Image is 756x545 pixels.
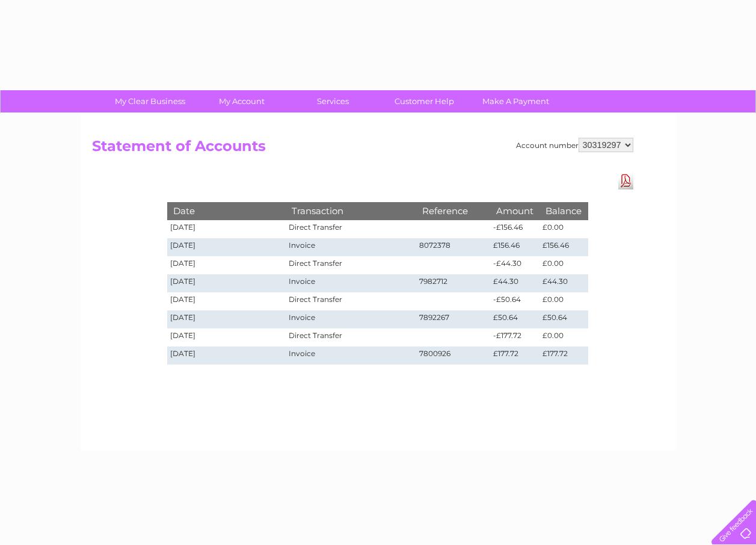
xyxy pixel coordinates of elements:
td: Invoice [286,310,416,328]
td: Invoice [286,274,416,292]
div: Account number [516,138,633,152]
td: [DATE] [167,274,286,292]
td: £0.00 [539,292,588,310]
td: [DATE] [167,346,286,365]
th: Date [167,202,286,220]
td: 7982712 [416,274,491,292]
td: 7800926 [416,346,491,365]
td: -£177.72 [490,328,539,346]
th: Balance [539,202,588,220]
td: £156.46 [490,238,539,256]
a: Customer Help [375,90,474,112]
a: Make A Payment [466,90,565,112]
td: -£50.64 [490,292,539,310]
td: £0.00 [539,256,588,274]
td: Direct Transfer [286,328,416,346]
h2: Statement of Accounts [92,138,633,161]
td: [DATE] [167,256,286,274]
td: £177.72 [539,346,588,365]
td: Invoice [286,238,416,256]
th: Amount [490,202,539,220]
td: £0.00 [539,220,588,238]
td: Direct Transfer [286,292,416,310]
td: £156.46 [539,238,588,256]
td: [DATE] [167,220,286,238]
a: My Clear Business [100,90,200,112]
td: [DATE] [167,292,286,310]
td: 7892267 [416,310,491,328]
td: Invoice [286,346,416,365]
td: [DATE] [167,310,286,328]
td: £0.00 [539,328,588,346]
td: Direct Transfer [286,256,416,274]
td: [DATE] [167,238,286,256]
td: £44.30 [490,274,539,292]
td: 8072378 [416,238,491,256]
a: Download Pdf [618,172,633,189]
th: Reference [416,202,491,220]
td: [DATE] [167,328,286,346]
td: -£44.30 [490,256,539,274]
td: £44.30 [539,274,588,292]
th: Transaction [286,202,416,220]
a: Services [283,90,383,112]
td: £50.64 [539,310,588,328]
td: £177.72 [490,346,539,365]
a: My Account [192,90,291,112]
td: -£156.46 [490,220,539,238]
td: £50.64 [490,310,539,328]
td: Direct Transfer [286,220,416,238]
